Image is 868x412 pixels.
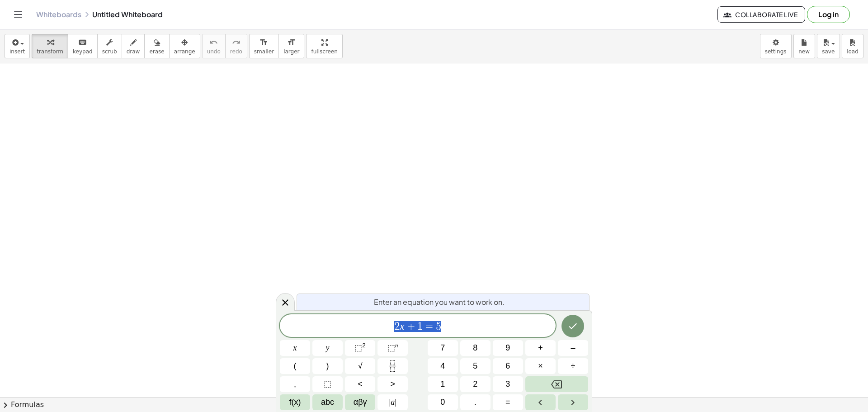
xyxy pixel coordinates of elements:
span: 2 [473,378,477,390]
button: Times [525,358,556,374]
span: × [538,360,543,372]
span: x [293,342,297,354]
a: Whiteboards [36,10,81,19]
span: = [505,396,510,408]
button: 6 [493,358,523,374]
span: + [538,342,543,354]
span: 5 [473,360,477,372]
span: y [326,342,330,354]
button: redoredo [225,34,247,58]
span: fullscreen [311,48,337,55]
span: Collaborate Live [725,10,797,19]
button: Placeholder [312,376,343,392]
span: 7 [440,342,445,354]
span: , [294,378,296,390]
span: 0 [440,396,445,408]
span: ⬚ [387,343,395,352]
button: 8 [460,340,491,356]
span: αβγ [354,396,367,408]
span: keypad [73,48,93,55]
span: < [358,378,363,390]
span: save [822,48,835,55]
span: new [798,48,810,55]
span: transform [37,48,63,55]
span: ) [326,360,329,372]
span: insert [9,48,25,55]
span: draw [127,48,140,55]
button: 3 [493,376,523,392]
button: format_sizesmaller [249,34,279,58]
span: erase [149,48,164,55]
button: Functions [280,394,310,410]
span: – [571,342,575,354]
span: redo [230,48,242,55]
span: scrub [102,48,117,55]
button: Left arrow [525,394,556,410]
sup: 2 [362,342,366,349]
button: transform [32,34,68,58]
button: format_sizelarger [278,34,304,58]
span: 8 [473,342,477,354]
span: 1 [440,378,445,390]
var: x [400,320,405,332]
button: Fraction [377,358,408,374]
button: 4 [428,358,458,374]
span: ⬚ [324,378,331,390]
i: keyboard [78,37,87,48]
button: Square root [345,358,375,374]
button: Greater than [377,376,408,392]
button: fullscreen [306,34,342,58]
button: 1 [428,376,458,392]
span: load [847,48,859,55]
span: 3 [505,378,510,390]
span: larger [283,48,299,55]
span: 4 [440,360,445,372]
span: | [395,398,396,407]
button: Collaborate Live [717,6,805,23]
button: save [817,34,840,58]
i: format_size [259,37,268,48]
button: x [280,340,310,356]
button: , [280,376,310,392]
button: Plus [525,340,556,356]
span: undo [207,48,221,55]
span: √ [358,360,363,372]
button: arrange [169,34,200,58]
button: Squared [345,340,375,356]
i: format_size [287,37,296,48]
button: insert [5,34,30,58]
span: 2 [394,321,400,332]
button: Right arrow [558,394,588,410]
span: f(x) [289,396,301,408]
button: load [842,34,863,58]
span: ÷ [571,360,576,372]
button: scrub [97,34,122,58]
span: = [423,321,436,332]
button: draw [122,34,145,58]
span: ⬚ [354,343,362,352]
button: y [312,340,343,356]
button: ) [312,358,343,374]
button: Less than [345,376,375,392]
button: 2 [460,376,491,392]
span: . [474,396,476,408]
span: 1 [417,321,423,332]
button: Equals [493,394,523,410]
span: 9 [505,342,510,354]
button: keyboardkeypad [68,34,98,58]
button: Alphabet [312,394,343,410]
button: ( [280,358,310,374]
span: a [389,396,396,408]
button: 0 [428,394,458,410]
button: erase [144,34,169,58]
span: arrange [174,48,195,55]
button: new [793,34,815,58]
button: undoundo [202,34,226,58]
button: 9 [493,340,523,356]
sup: n [395,342,398,349]
button: settings [760,34,792,58]
button: Divide [558,358,588,374]
span: smaller [254,48,274,55]
span: > [390,378,395,390]
button: Superscript [377,340,408,356]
